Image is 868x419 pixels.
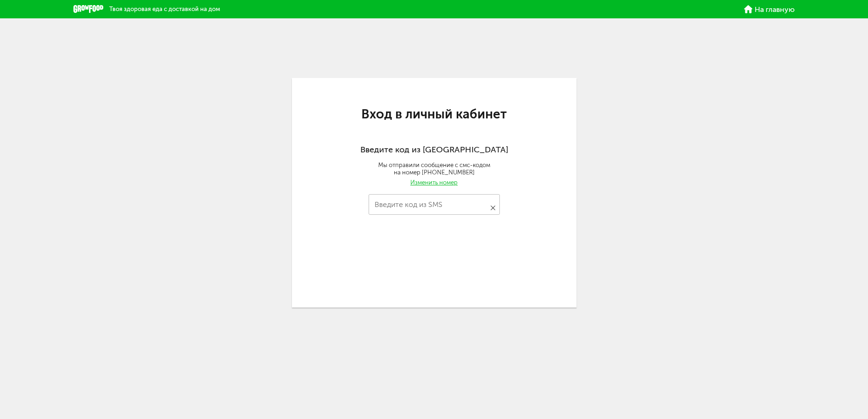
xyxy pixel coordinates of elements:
h2: Введите код из [GEOGRAPHIC_DATA] [292,145,577,155]
a: Твоя здоровая еда с доставкой на дом [73,5,220,13]
span: На главную [755,6,795,13]
label: Введите код из SMS [375,202,442,207]
a: На главную [744,5,795,13]
span: Твоя здоровая еда с доставкой на дом [109,6,220,12]
div: Изменить номер [410,179,458,186]
h1: Вход в личный кабинет [292,108,577,120]
div: Мы отправили сообщение с смс-кодом на номер [PHONE_NUMBER] [292,162,577,176]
